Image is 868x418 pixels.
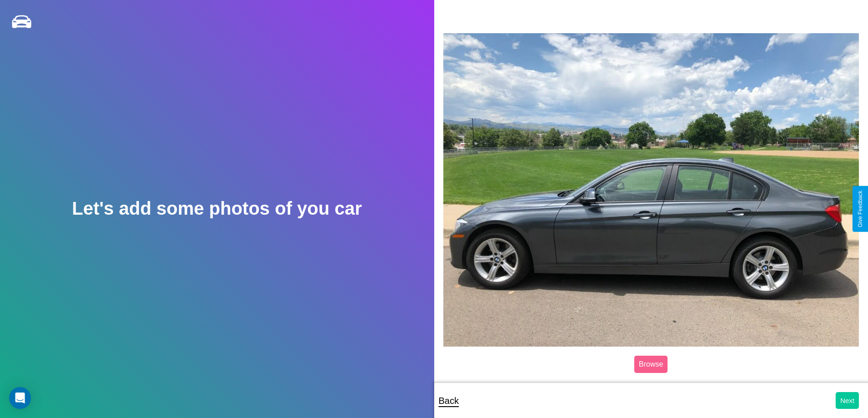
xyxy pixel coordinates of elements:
[836,392,859,409] button: Next
[9,387,31,409] div: Open Intercom Messenger
[439,393,459,409] p: Back
[634,356,668,373] label: Browse
[72,198,362,219] h2: Let's add some photos of you car
[857,191,863,227] div: Give Feedback
[443,33,859,346] img: posted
